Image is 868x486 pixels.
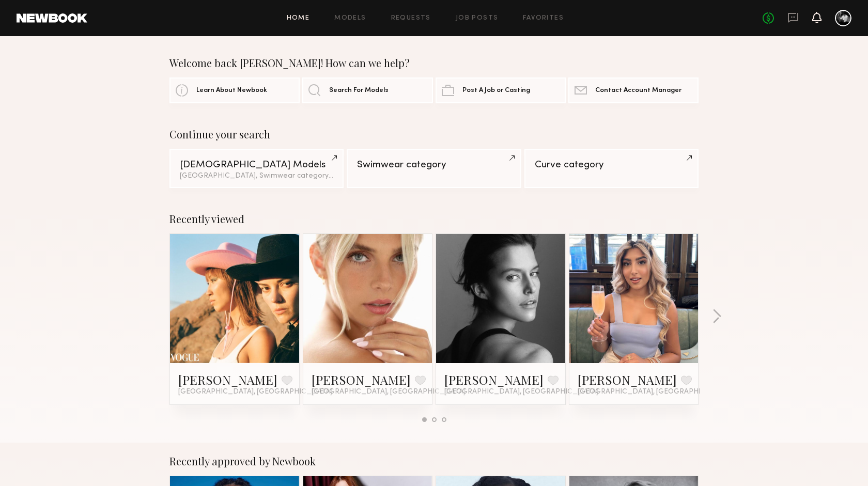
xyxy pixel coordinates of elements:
div: Curve category [535,160,688,170]
div: Recently viewed [169,213,699,225]
span: [GEOGRAPHIC_DATA], [GEOGRAPHIC_DATA] [444,388,598,396]
div: [GEOGRAPHIC_DATA], Swimwear category [180,173,333,180]
div: [DEMOGRAPHIC_DATA] Models [180,160,333,170]
div: Welcome back [PERSON_NAME]! How can we help? [169,57,699,69]
span: [GEOGRAPHIC_DATA], [GEOGRAPHIC_DATA] [578,388,732,396]
a: [PERSON_NAME] [444,371,544,388]
a: Swimwear category [347,149,521,188]
div: Continue your search [169,128,699,140]
div: Recently approved by Newbook [169,455,699,467]
a: Requests [391,15,431,22]
a: Search For Models [302,77,432,103]
span: Search For Models [329,87,389,94]
a: Contact Account Manager [568,77,699,103]
a: Favorites [523,15,564,22]
span: [GEOGRAPHIC_DATA], [GEOGRAPHIC_DATA] [312,388,466,396]
a: [PERSON_NAME] [578,371,677,388]
span: Learn About Newbook [196,87,267,94]
a: [DEMOGRAPHIC_DATA] Models[GEOGRAPHIC_DATA], Swimwear category&2other filters [169,149,344,188]
a: Post A Job or Casting [436,77,566,103]
a: Learn About Newbook [169,77,300,103]
a: Home [287,15,310,22]
a: [PERSON_NAME] [312,371,411,388]
a: [PERSON_NAME] [178,371,277,388]
span: Post A Job or Casting [462,87,530,94]
a: Curve category [524,149,699,188]
span: Contact Account Manager [595,87,681,94]
a: Job Posts [456,15,499,22]
div: Swimwear category [357,160,510,170]
span: [GEOGRAPHIC_DATA], [GEOGRAPHIC_DATA] [178,388,332,396]
a: Models [334,15,366,22]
